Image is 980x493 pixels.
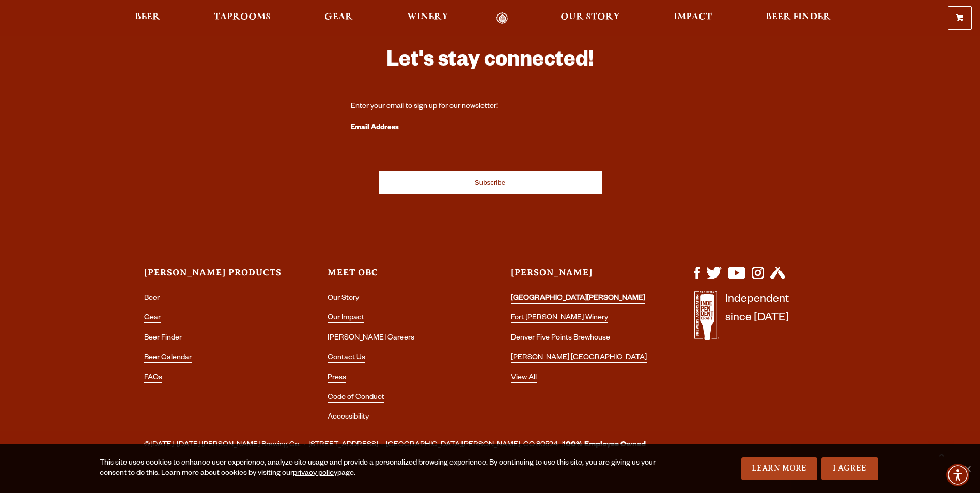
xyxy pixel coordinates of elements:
a: Our Impact [328,314,364,323]
h3: [PERSON_NAME] [511,267,653,288]
span: Beer Finder [766,13,831,21]
a: Visit us on Untappd [770,274,785,282]
span: Beer [135,13,160,21]
a: privacy policy [293,470,337,478]
a: Scroll to top [928,441,954,467]
a: Visit us on Instagram [752,274,764,282]
a: Visit us on Facebook [694,274,700,282]
h3: [PERSON_NAME] Products [144,267,286,288]
span: Impact [674,13,712,21]
a: Beer [128,12,167,24]
strong: 100% Employee Owned [563,441,646,450]
p: Independent since [DATE] [725,291,789,345]
a: Odell Home [483,12,522,24]
span: Taprooms [214,13,271,21]
h3: Let's stay connected! [351,47,630,78]
span: Our Story [561,13,620,21]
span: ©[DATE]-[DATE] [PERSON_NAME] Brewing Co. · [STREET_ADDRESS] · [GEOGRAPHIC_DATA][PERSON_NAME], CO ... [144,439,646,452]
a: Winery [400,12,455,24]
a: Denver Five Points Brewhouse [511,334,610,343]
a: [PERSON_NAME] Careers [328,334,414,343]
a: Gear [318,12,360,24]
a: Press [328,374,346,383]
a: Learn More [741,457,817,480]
a: Beer [144,295,160,303]
input: Subscribe [379,171,602,194]
span: Gear [324,13,353,21]
a: Taprooms [207,12,277,24]
a: Impact [667,12,719,24]
a: Beer Calendar [144,354,192,363]
a: Visit us on X (formerly Twitter) [706,274,722,282]
div: This site uses cookies to enhance user experience, analyze site usage and provide a personalized ... [100,458,657,479]
label: Email Address [351,121,630,135]
a: Gear [144,314,161,323]
a: Beer Finder [144,334,182,343]
a: Accessibility [328,413,369,422]
h3: Meet OBC [328,267,470,288]
a: View All [511,374,537,383]
a: Code of Conduct [328,394,384,403]
span: Winery [407,13,448,21]
a: [GEOGRAPHIC_DATA][PERSON_NAME] [511,295,645,304]
a: I Agree [821,457,878,480]
a: Our Story [554,12,627,24]
a: Fort [PERSON_NAME] Winery [511,314,608,323]
a: Visit us on YouTube [728,274,745,282]
a: Our Story [328,295,359,303]
div: Enter your email to sign up for our newsletter! [351,102,630,112]
div: Accessibility Menu [946,464,969,486]
a: Contact Us [328,354,365,363]
a: FAQs [144,374,162,383]
a: Beer Finder [759,12,837,24]
a: [PERSON_NAME] [GEOGRAPHIC_DATA] [511,354,647,363]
